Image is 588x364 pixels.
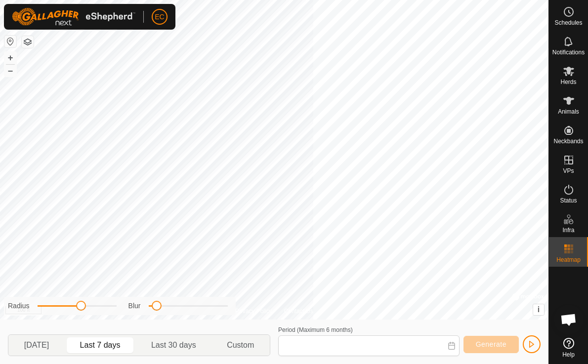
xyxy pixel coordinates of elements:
[235,307,272,316] a: Privacy Policy
[563,168,574,174] span: VPs
[8,301,30,311] label: Radius
[549,334,588,362] a: Help
[552,49,585,55] span: Notifications
[128,301,141,311] label: Blur
[554,20,582,26] span: Schedules
[553,138,583,144] span: Neckbands
[284,307,313,316] a: Contact Us
[463,336,519,353] button: Generate
[533,304,544,315] button: i
[24,339,49,351] span: [DATE]
[4,65,16,77] button: –
[560,79,576,85] span: Herds
[4,36,16,47] button: Reset Map
[151,339,196,351] span: Last 30 days
[556,257,581,263] span: Heatmap
[278,326,353,333] label: Period (Maximum 6 months)
[560,198,577,203] span: Status
[558,109,579,115] span: Animals
[4,52,16,64] button: +
[12,8,135,26] img: Gallagher Logo
[155,12,164,22] span: EC
[80,339,121,351] span: Last 7 days
[476,340,506,348] span: Generate
[562,227,574,233] span: Infra
[227,339,254,351] span: Custom
[22,36,34,48] button: Map Layers
[562,352,575,358] span: Help
[538,305,540,314] span: i
[554,305,584,334] div: Open chat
